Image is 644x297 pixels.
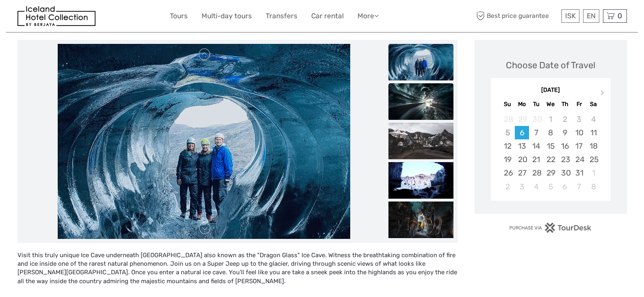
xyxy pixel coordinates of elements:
[501,126,515,139] div: Not available Sunday, October 5th, 2025
[558,113,572,126] div: Not available Thursday, October 2nd, 2025
[565,12,576,20] span: ISK
[515,139,529,153] div: Choose Monday, October 13th, 2025
[515,180,529,193] div: Choose Monday, November 3rd, 2025
[529,139,543,153] div: Choose Tuesday, October 14th, 2025
[17,6,95,26] img: 481-8f989b07-3259-4bb0-90ed-3da368179bdc_logo_small.jpg
[616,12,623,20] span: 0
[509,223,592,233] img: PurchaseViaTourDesk.png
[266,10,297,22] a: Transfers
[543,153,557,166] div: Choose Wednesday, October 22nd, 2025
[529,99,543,110] div: Tu
[572,113,586,126] div: Not available Friday, October 3rd, 2025
[558,153,572,166] div: Choose Thursday, October 23rd, 2025
[515,126,529,139] div: Choose Monday, October 6th, 2025
[501,99,515,110] div: Su
[586,139,601,153] div: Choose Saturday, October 18th, 2025
[543,180,557,193] div: Choose Wednesday, November 5th, 2025
[558,99,572,110] div: Th
[543,126,557,139] div: Choose Wednesday, October 8th, 2025
[311,10,344,22] a: Car rental
[501,166,515,180] div: Choose Sunday, October 26th, 2025
[515,166,529,180] div: Choose Monday, October 27th, 2025
[529,126,543,139] div: Choose Tuesday, October 7th, 2025
[558,180,572,193] div: Choose Thursday, November 6th, 2025
[491,86,611,95] div: [DATE]
[388,202,453,238] img: fc570482f5b34c56b0be150f90ad75ae_slider_thumbnail.jpg
[572,139,586,153] div: Choose Friday, October 17th, 2025
[543,99,557,110] div: We
[586,166,601,180] div: Choose Saturday, November 1st, 2025
[17,251,458,295] div: Visit this truly unique Ice Cave underneath [GEOGRAPHIC_DATA] also known as the "Dragon Glass" Ic...
[388,83,453,120] img: 15d6a59af94b49c2976804d12bfbed98_slider_thumbnail.jpg
[506,59,595,72] div: Choose Date of Travel
[202,10,252,22] a: Multi-day tours
[572,153,586,166] div: Choose Friday, October 24th, 2025
[388,123,453,159] img: 420aa965c2094606b848068d663268ab_slider_thumbnail.jpg
[501,180,515,193] div: Choose Sunday, November 2nd, 2025
[558,139,572,153] div: Choose Thursday, October 16th, 2025
[529,166,543,180] div: Choose Tuesday, October 28th, 2025
[529,180,543,193] div: Choose Tuesday, November 4th, 2025
[388,44,453,80] img: 86367709393640f9a70fe9c0ca8465c7_slider_thumbnail.jpg
[529,153,543,166] div: Choose Tuesday, October 21st, 2025
[586,113,601,126] div: Not available Saturday, October 4th, 2025
[586,126,601,139] div: Choose Saturday, October 11th, 2025
[572,180,586,193] div: Choose Friday, November 7th, 2025
[493,113,608,193] div: month 2025-10
[515,113,529,126] div: Not available Monday, September 29th, 2025
[515,153,529,166] div: Choose Monday, October 20th, 2025
[543,113,557,126] div: Not available Wednesday, October 1st, 2025
[58,44,350,239] img: 86367709393640f9a70fe9c0ca8465c7_main_slider.jpg
[515,99,529,110] div: Mo
[572,166,586,180] div: Choose Friday, October 31st, 2025
[597,88,610,101] button: Next Month
[572,126,586,139] div: Choose Friday, October 10th, 2025
[501,139,515,153] div: Choose Sunday, October 12th, 2025
[583,9,599,23] div: EN
[558,166,572,180] div: Choose Thursday, October 30th, 2025
[529,113,543,126] div: Not available Tuesday, September 30th, 2025
[170,10,188,22] a: Tours
[558,126,572,139] div: Choose Thursday, October 9th, 2025
[358,10,379,22] a: More
[572,99,586,110] div: Fr
[543,166,557,180] div: Choose Wednesday, October 29th, 2025
[475,9,559,23] span: Best price guarantee
[501,153,515,166] div: Choose Sunday, October 19th, 2025
[586,180,601,193] div: Choose Saturday, November 8th, 2025
[543,139,557,153] div: Choose Wednesday, October 15th, 2025
[586,99,601,110] div: Sa
[388,162,453,199] img: b1fb2c84a4c348a289499c71a4010bb6_slider_thumbnail.jpg
[586,153,601,166] div: Choose Saturday, October 25th, 2025
[501,113,515,126] div: Not available Sunday, September 28th, 2025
